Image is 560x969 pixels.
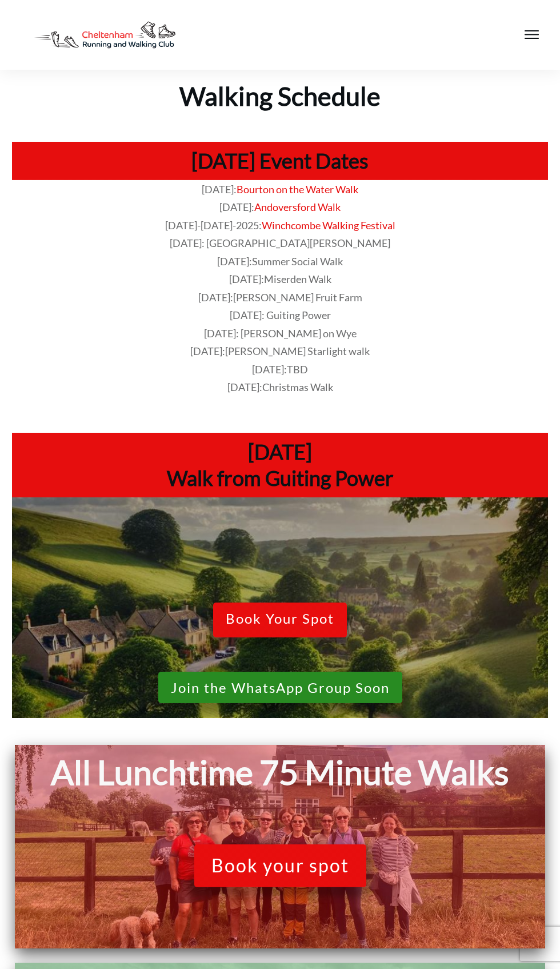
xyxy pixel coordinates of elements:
span: [DATE]: [198,291,362,304]
h1: [DATE] [18,438,542,465]
span: Summer Social Walk [252,255,343,268]
span: Join the WhatsApp Group Soon [171,680,390,696]
span: [DATE]: [202,183,237,196]
h1: Walking Schedule [7,71,553,113]
span: [PERSON_NAME] Starlight walk [225,345,370,357]
a: Book Your Spot [213,603,347,637]
span: [DATE]: [229,273,331,285]
span: Book your spot [211,855,349,876]
span: [DATE]: [PERSON_NAME] on Wye [204,327,357,340]
a: Join the WhatsApp Group Soon [158,672,402,703]
span: [PERSON_NAME] Fruit Farm [233,291,362,304]
h1: All Lunchtime 75 Minute Walks [21,751,539,795]
span: Miserden Walk [264,273,331,285]
a: Book your spot [194,844,366,887]
img: Decathlon [23,11,187,58]
span: [DATE]: [219,201,254,213]
span: TBD [287,363,308,376]
a: Winchcombe Walking Festival [262,219,395,232]
span: [DATE]: [252,363,308,376]
span: [DATE]: [217,255,343,268]
h1: Walk from Guiting Power [18,465,542,492]
span: [DATE]: [GEOGRAPHIC_DATA][PERSON_NAME] [170,237,390,249]
span: [DATE]: [190,345,370,357]
a: Andoversford Walk [254,201,341,213]
span: [DATE]-[DATE]-2025: [165,219,262,232]
h1: [DATE] Event Dates [18,147,542,174]
span: Christmas Walk [262,381,333,393]
a: Bourton on the Water Walk [237,183,358,196]
span: [DATE]: Guiting Power [230,309,331,321]
span: [DATE]: [227,381,333,393]
span: Book Your Spot [226,611,334,631]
